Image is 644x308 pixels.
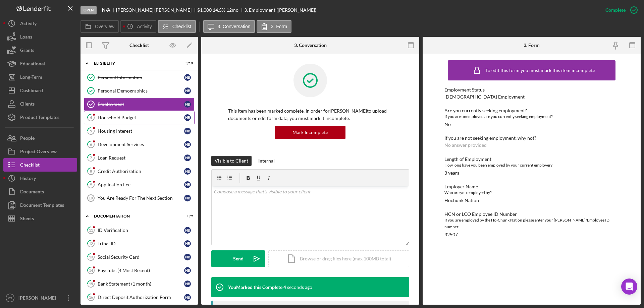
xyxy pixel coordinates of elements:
[444,108,619,113] div: Are you currently seeking employment?
[98,281,184,287] div: Bank Statement (1 month)
[98,155,184,161] div: Loan Request
[137,24,152,29] label: Activity
[271,24,287,29] label: 3. Form
[116,7,197,13] div: [PERSON_NAME] [PERSON_NAME]
[184,74,191,81] div: N B
[98,102,184,107] div: Employment
[89,241,93,246] tspan: 12
[228,285,282,290] div: You Marked this Complete
[3,30,77,44] button: Loans
[90,142,92,146] tspan: 6
[181,61,193,65] div: 3 / 10
[444,211,619,217] div: HCN or LCO Employee ID Number
[98,75,184,80] div: Personal Information
[258,156,275,166] div: Internal
[84,264,195,277] a: 14Paystubs (4 Most Recent)NB
[524,43,540,48] div: 3. Form
[20,70,42,85] div: Long-Term
[98,295,184,300] div: Direct Deposit Authorization Form
[17,291,60,306] div: [PERSON_NAME]
[90,182,92,187] tspan: 9
[3,158,77,172] button: Checklist
[444,122,451,127] div: No
[90,169,92,173] tspan: 8
[102,7,110,13] b: N/A
[215,156,248,166] div: Visible to Client
[184,101,191,108] div: N B
[3,172,77,185] button: History
[98,228,184,233] div: ID Verification
[184,181,191,188] div: N B
[20,145,57,160] div: Project Overview
[3,131,77,145] button: People
[80,6,97,14] div: Open
[89,268,93,272] tspan: 14
[89,295,93,299] tspan: 16
[20,185,44,200] div: Documents
[84,71,195,84] a: Personal InformationNB
[98,182,184,187] div: Application Fee
[184,155,191,161] div: N B
[84,98,195,111] a: EmploymentNB
[90,115,92,120] tspan: 4
[3,70,77,84] a: Long-Term
[20,158,40,173] div: Checklist
[184,227,191,234] div: N B
[84,237,195,250] a: 12Tribal IDNB
[172,24,192,29] label: Checklist
[20,97,35,112] div: Clients
[244,7,316,13] div: 3. Employment ([PERSON_NAME])
[98,115,184,120] div: Household Budget
[3,145,77,158] button: Project Overview
[20,111,59,126] div: Product Templates
[84,291,195,304] a: 16Direct Deposit Authorization FormNB
[3,198,77,212] button: Document Templates
[211,250,265,267] button: Send
[184,141,191,148] div: N B
[98,128,184,134] div: Housing Interest
[184,195,191,201] div: N B
[621,279,637,295] div: Open Intercom Messenger
[444,189,619,196] div: Who are you employed by?
[444,87,619,93] div: Employment Status
[444,157,619,162] div: Length of Employment
[20,172,36,187] div: History
[184,281,191,287] div: N B
[3,84,77,97] a: Dashboard
[3,111,77,124] button: Product Templates
[184,267,191,274] div: N B
[90,156,92,160] tspan: 7
[233,250,244,267] div: Send
[89,196,93,200] tspan: 10
[20,57,45,72] div: Educational
[20,30,32,45] div: Loans
[3,17,77,30] button: Activity
[485,68,595,73] div: To edit this form you must mark this item incomplete
[444,113,619,120] div: If you are unemployed are you currently seeking employment?
[228,107,392,122] p: This item has been marked complete. In order for [PERSON_NAME] to upload documents or edit form d...
[98,254,184,260] div: Social Security Card
[3,44,77,57] button: Grants
[283,285,312,290] time: 2025-09-19 16:13
[3,212,77,225] a: Sheets
[84,191,195,205] a: 10You Are Ready For The Next SectionNB
[3,185,77,198] a: Documents
[211,156,252,166] button: Visible to Client
[89,228,93,232] tspan: 11
[444,162,619,169] div: How long have you been employed by your current employer?
[20,212,34,227] div: Sheets
[20,44,34,59] div: Grants
[226,7,238,13] div: 12 mo
[197,7,212,13] span: $1,000
[98,268,184,273] div: Paystubs (4 Most Recent)
[90,129,92,133] tspan: 5
[184,240,191,247] div: N B
[84,111,195,124] a: 4Household BudgetNB
[84,84,195,98] a: Personal DemographicsNB
[3,97,77,111] a: Clients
